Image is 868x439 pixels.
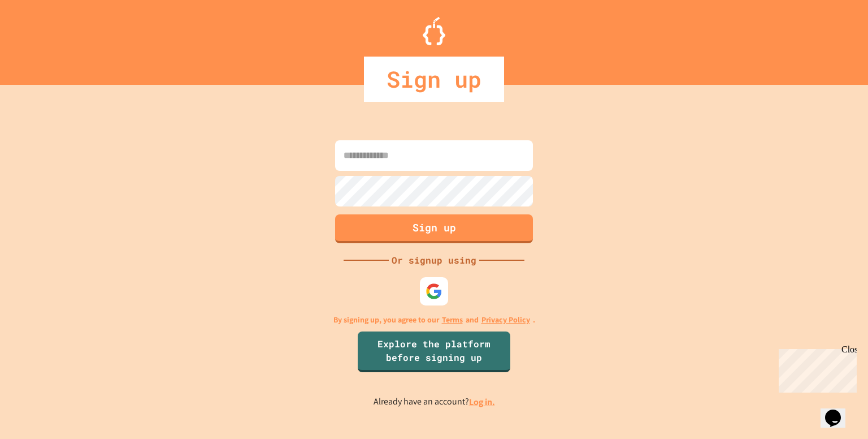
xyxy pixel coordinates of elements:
[426,283,442,300] img: google-icon.svg
[821,394,857,428] iframe: chat widget
[333,314,535,326] p: By signing up, you agree to our and .
[364,57,504,102] div: Sign up
[442,314,463,326] a: Terms
[335,214,533,243] button: Sign up
[5,5,78,72] div: Chat with us now!Close
[374,395,495,409] p: Already have an account?
[481,314,530,326] a: Privacy Policy
[774,345,857,393] iframe: chat widget
[423,17,445,45] img: Logo.svg
[389,253,479,267] div: Or signup using
[358,332,510,372] a: Explore the platform before signing up
[469,396,495,408] a: Log in.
